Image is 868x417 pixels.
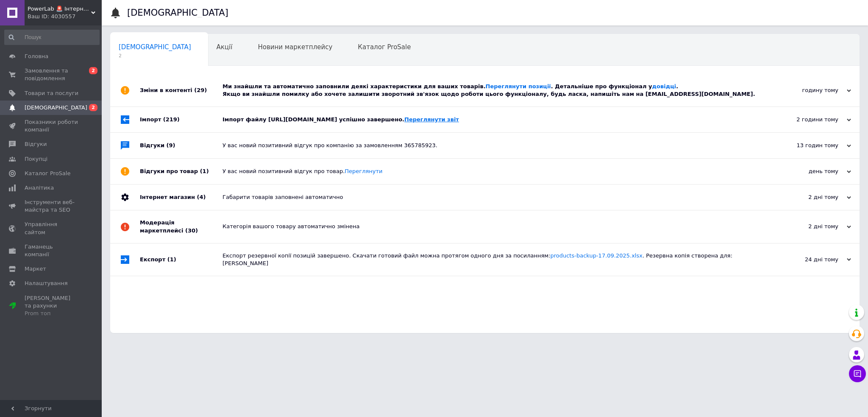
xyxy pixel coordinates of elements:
[4,30,100,45] input: Пошук
[258,43,332,51] span: Новини маркетплейсу
[223,193,766,201] div: Габарити товарів заповнені автоматично
[766,168,851,175] div: день тому
[25,199,78,214] span: Інструменти веб-майстра та SEO
[25,310,78,317] div: Prom топ
[89,67,97,74] span: 2
[119,53,191,59] span: 2
[140,107,223,132] div: Імпорт
[550,252,642,259] a: products-backup-17.09.2025.xlsx
[25,294,78,318] span: [PERSON_NAME] та рахунки
[25,184,54,192] span: Аналітика
[140,243,223,276] div: Експорт
[25,104,87,112] span: [DEMOGRAPHIC_DATA]
[223,252,766,267] div: Експорт резервної копії позицій завершено. Скачати готовий файл можна протягом одного дня за поси...
[25,280,68,287] span: Налаштування
[140,159,223,184] div: Відгуки про товар
[25,90,78,97] span: Товари та послуги
[25,221,78,236] span: Управління сайтом
[25,140,47,148] span: Відгуки
[766,87,851,94] div: годину тому
[25,118,78,134] span: Показники роботи компанії
[766,223,851,230] div: 2 дні тому
[223,142,766,149] div: У вас новий позитивний відгук про компанію за замовленням 365785923.
[25,53,48,60] span: Головна
[89,104,97,111] span: 2
[766,116,851,123] div: 2 години тому
[140,74,223,106] div: Зміни в контенті
[358,43,411,51] span: Каталог ProSale
[28,13,102,20] div: Ваш ID: 4030557
[217,43,233,51] span: Акції
[140,133,223,158] div: Відгуки
[185,227,198,234] span: (30)
[849,365,866,382] button: Чат з покупцем
[127,8,228,18] h1: [DEMOGRAPHIC_DATA]
[119,43,191,51] span: [DEMOGRAPHIC_DATA]
[223,83,766,98] div: Ми знайшли та автоматично заповнили деякі характеристики для ваших товарів. . Детальніше про функ...
[766,256,851,263] div: 24 дні тому
[25,243,78,258] span: Гаманець компанії
[140,185,223,210] div: Інтернет магазин
[163,116,180,123] span: (219)
[223,223,766,230] div: Категорія вашого товару автоматично змінена
[167,256,176,263] span: (1)
[28,5,91,13] span: PowerLab 🚨 Інтернет-магазин вітамінів та спортивного харчування. Все для здорового життя 🚨
[486,83,551,90] a: Переглянути позиції
[25,170,70,177] span: Каталог ProSale
[194,87,207,93] span: (29)
[223,168,766,175] div: У вас новий позитивний відгук про товар.
[652,83,676,90] a: довідці
[25,155,47,163] span: Покупці
[345,168,382,174] a: Переглянути
[766,193,851,201] div: 2 дні тому
[25,265,46,273] span: Маркет
[140,210,223,243] div: Модерація маркетплейсі
[25,67,78,82] span: Замовлення та повідомлення
[167,142,175,148] span: (9)
[766,142,851,149] div: 13 годин тому
[200,168,209,174] span: (1)
[223,116,766,123] div: Імпорт файлу [URL][DOMAIN_NAME] успішно завершено.
[404,116,459,123] a: Переглянути звіт
[197,194,206,200] span: (4)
